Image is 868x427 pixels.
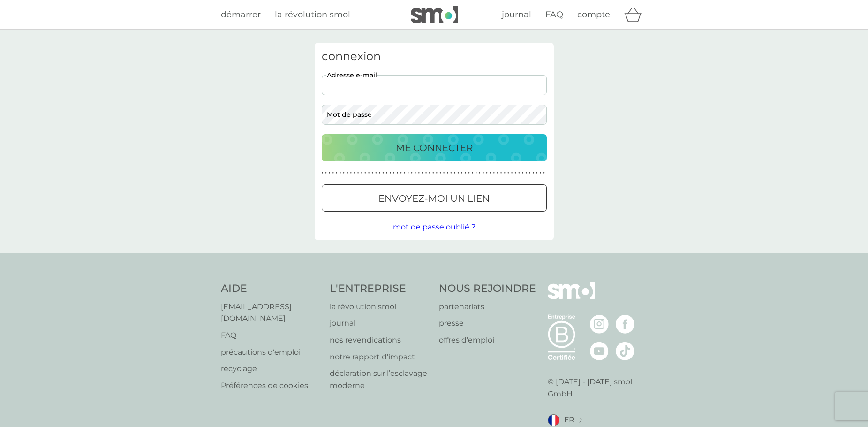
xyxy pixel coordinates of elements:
[378,191,490,206] p: envoyez-moi un lien
[446,171,448,175] p: ●
[322,171,324,175] p: ●
[493,171,495,175] p: ●
[397,171,399,175] p: ●
[275,9,350,20] span: la révolution smol
[371,171,373,175] p: ●
[486,171,488,175] p: ●
[536,171,538,175] p: ●
[525,171,527,175] p: ●
[439,282,536,296] h4: NOUS REJOINDRE
[429,171,430,175] p: ●
[221,380,321,392] a: Préférences de cookies
[454,171,456,175] p: ●
[432,171,434,175] p: ●
[375,171,377,175] p: ●
[579,418,582,423] img: changer de pays
[439,317,536,329] a: presse
[511,171,513,175] p: ●
[545,9,563,20] span: FAQ
[529,171,531,175] p: ●
[221,9,261,20] span: démarrer
[497,171,498,175] p: ●
[354,171,355,175] p: ●
[357,171,359,175] p: ●
[500,171,502,175] p: ●
[396,140,473,155] p: ME CONNECTER
[336,171,338,175] p: ●
[221,301,321,325] p: [EMAIL_ADDRESS][DOMAIN_NAME]
[330,367,430,391] a: déclaration sur l’esclavage moderne
[616,342,634,360] img: visitez la page TikTok de smol
[548,282,595,313] img: smol
[361,171,362,175] p: ●
[439,334,536,346] a: offres d'emploi
[540,171,542,175] p: ●
[502,8,531,22] a: journal
[522,171,524,175] p: ●
[329,171,331,175] p: ●
[404,171,406,175] p: ●
[545,8,563,22] a: FAQ
[221,346,321,358] p: précautions d'emploi
[400,171,402,175] p: ●
[616,315,634,334] img: visitez la page Facebook de smol
[443,171,445,175] p: ●
[393,221,476,233] button: mot de passe oublié ?
[411,6,458,23] img: smol
[221,363,321,375] a: recyclage
[368,171,370,175] p: ●
[322,50,547,63] h3: connexion
[468,171,470,175] p: ●
[564,414,574,426] span: FR
[382,171,384,175] p: ●
[221,282,321,296] h4: AIDE
[330,301,430,313] p: la révolution smol
[330,317,430,329] a: journal
[577,8,610,22] a: compte
[415,171,416,175] p: ●
[461,171,463,175] p: ●
[518,171,520,175] p: ●
[457,171,459,175] p: ●
[543,171,545,175] p: ●
[439,171,441,175] p: ●
[340,171,341,175] p: ●
[275,8,350,22] a: la révolution smol
[514,171,516,175] p: ●
[532,171,534,175] p: ●
[436,171,438,175] p: ●
[465,171,467,175] p: ●
[502,9,531,20] span: journal
[330,351,430,363] a: notre rapport d'impact
[590,315,609,334] img: visitez la page Instagram de smol
[590,342,609,360] img: visitez la page Youtube de smol
[330,334,430,346] a: nos revendications
[411,171,413,175] p: ●
[624,5,648,24] div: panier
[507,171,509,175] p: ●
[479,171,481,175] p: ●
[490,171,491,175] p: ●
[393,222,476,231] span: mot de passe oublié ?
[379,171,381,175] p: ●
[350,171,352,175] p: ●
[450,171,452,175] p: ●
[504,171,506,175] p: ●
[422,171,423,175] p: ●
[221,8,261,22] a: démarrer
[548,376,648,400] p: © [DATE] - [DATE] smol GmbH
[393,171,395,175] p: ●
[386,171,388,175] p: ●
[221,329,321,342] a: FAQ
[548,414,559,426] img: FR drapeau
[347,171,348,175] p: ●
[577,9,610,20] span: compte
